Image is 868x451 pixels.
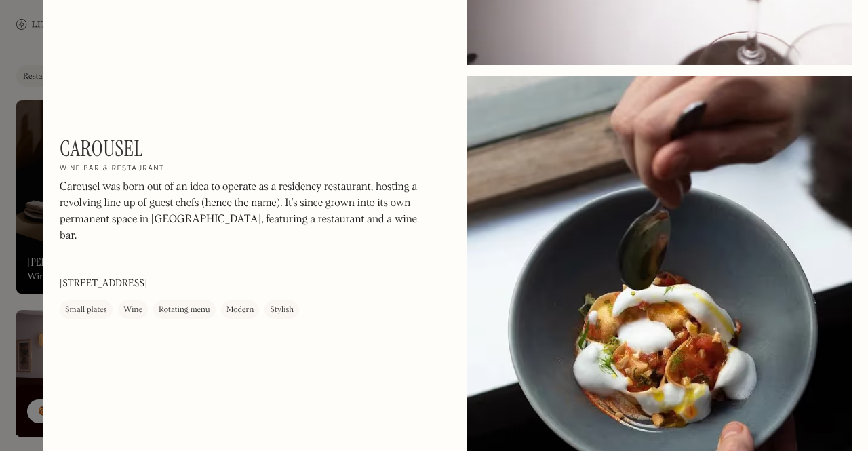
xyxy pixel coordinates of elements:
p: [STREET_ADDRESS] [60,277,147,291]
div: Small plates [65,303,107,317]
div: Stylish [270,303,294,317]
div: Rotating menu [159,303,210,317]
div: Modern [226,303,254,317]
h2: Wine bar & restaurant [60,164,165,174]
h1: Carousel [60,136,143,161]
p: Carousel was born out of an idea to operate as a residency restaurant, hosting a revolving line u... [60,179,426,244]
p: ‍ [60,251,426,267]
div: Wine [123,303,142,317]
